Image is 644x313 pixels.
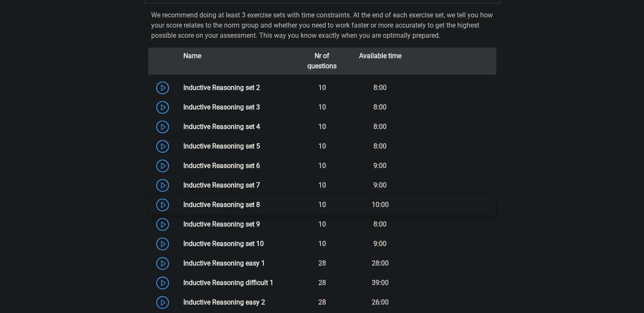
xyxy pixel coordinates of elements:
a: Inductive Reasoning set 8 [183,201,260,209]
a: Inductive Reasoning set 6 [183,162,260,170]
a: Inductive Reasoning set 2 [183,84,260,92]
a: Inductive Reasoning easy 2 [183,298,265,306]
a: Inductive Reasoning set 9 [183,220,260,228]
p: We recommend doing at least 3 exercise sets with time constraints. At the end of each exercise se... [151,10,493,41]
a: Inductive Reasoning set 5 [183,142,260,150]
a: Inductive Reasoning set 4 [183,123,260,131]
a: Inductive Reasoning set 7 [183,181,260,189]
div: Nr of questions [293,51,351,71]
a: Inductive Reasoning set 3 [183,103,260,111]
div: Name [177,51,293,71]
div: Available time [351,51,409,71]
a: Inductive Reasoning difficult 1 [183,279,274,287]
a: Inductive Reasoning easy 1 [183,259,265,267]
a: Inductive Reasoning set 10 [183,240,264,248]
